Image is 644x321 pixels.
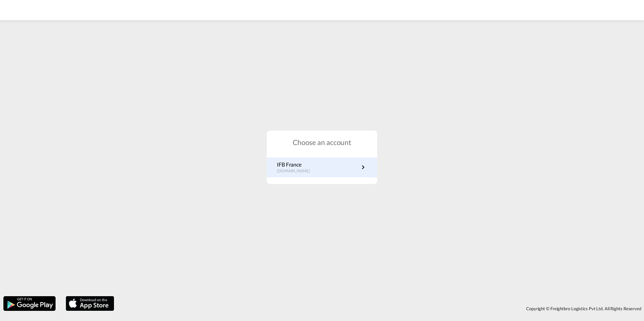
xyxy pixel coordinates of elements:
[359,163,367,171] md-icon: icon-chevron-right
[65,295,115,312] img: apple.png
[277,168,317,174] p: [DOMAIN_NAME]
[118,303,644,314] div: Copyright © Freightbro Logistics Pvt Ltd. All Rights Reserved
[277,161,367,174] a: IFB France[DOMAIN_NAME]
[277,161,317,168] p: IFB France
[3,295,56,312] img: google.png
[267,137,377,147] h1: Choose an account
